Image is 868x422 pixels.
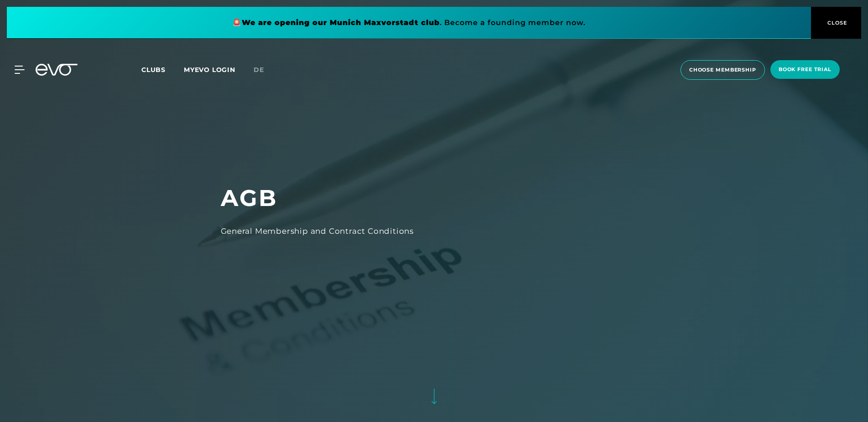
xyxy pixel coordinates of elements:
span: choose membership [689,66,756,74]
span: CLOSE [825,19,847,27]
h1: AGB [221,183,648,213]
a: choose membership [678,60,768,80]
span: Clubs [141,66,166,74]
a: MYEVO LOGIN [184,66,235,74]
button: CLOSE [811,7,861,39]
a: Clubs [141,65,184,74]
span: de [254,66,264,74]
span: book free trial [779,66,832,73]
a: de [254,65,275,75]
a: book free trial [768,60,842,80]
div: General Membership and Contract Conditions [221,224,648,238]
